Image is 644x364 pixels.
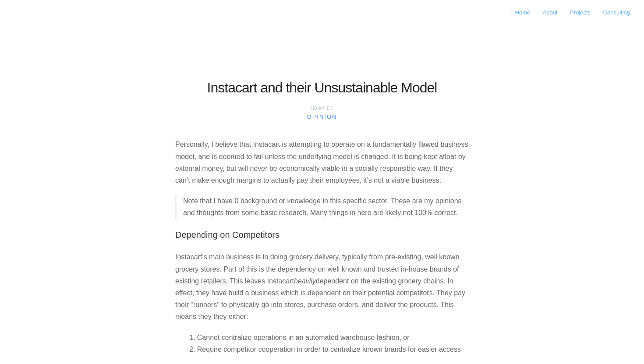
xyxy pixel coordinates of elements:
p: Instacart’s main business is in doing grocery delivery, typically from pre-existing, well known g... [175,251,469,322]
li: Cannot centralize operations in an automated warehouse fashion, or [203,332,469,343]
span: ← [510,9,515,16]
a: ←Home [504,6,536,19]
p: Personally, I believe that Instacart is attempting to operate on a fundamentally flawed business ... [175,138,469,186]
a: opinion [307,113,337,120]
h3: Depending on Competitors [175,227,469,242]
em: heavily [294,277,316,285]
h1: Instacart and their Unsustainable Model [175,78,469,98]
a: About [538,6,563,19]
a: Projects [565,6,596,19]
h2: [DATE] [307,104,337,121]
li: Require competitor cooperation in order to centralize known brands for easier access [203,343,469,355]
a: Consulting [598,6,635,19]
p: Note that I have 0 background or knowledge in this specific sector. These are my opinions and tho... [183,195,469,219]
